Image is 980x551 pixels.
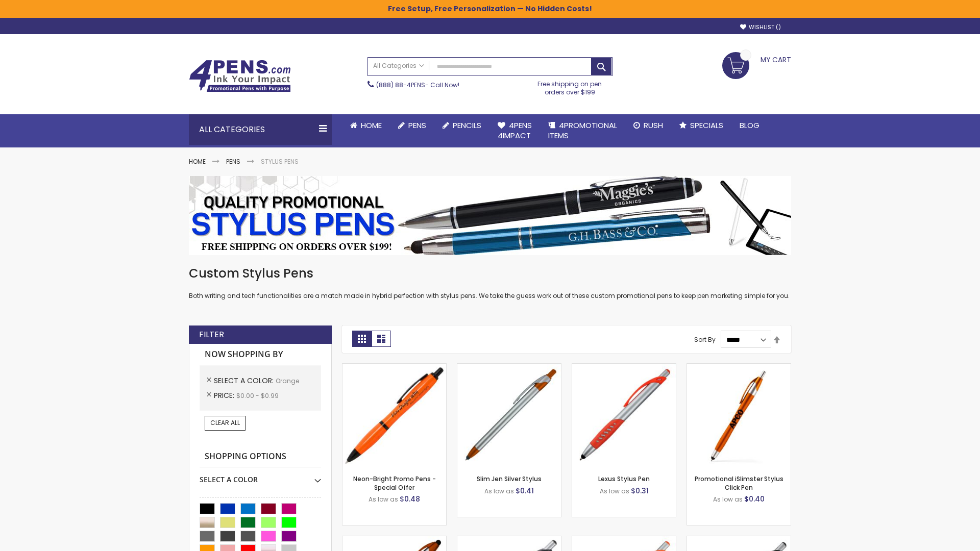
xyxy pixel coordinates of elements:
[390,114,434,137] a: Pens
[342,363,446,372] a: Neon-Bright Promo Pens-Orange
[527,76,613,96] div: Free shipping on pen orders over $199
[457,363,561,372] a: Slim Jen Silver Stylus-Orange
[361,120,382,131] span: Home
[434,114,489,137] a: Pencils
[687,363,791,372] a: Promotional iSlimster Stylus Click Pen-Orange
[572,364,676,467] img: Lexus Stylus Pen-Orange
[477,474,542,483] a: Slim Jen Silver Stylus
[352,331,372,347] strong: Grid
[342,364,446,467] img: Neon-Bright Promo Pens-Orange
[189,176,791,255] img: Stylus Pens
[453,120,481,131] span: Pencils
[261,157,299,166] strong: Stylus Pens
[631,486,649,496] span: $0.31
[342,114,390,137] a: Home
[369,495,398,504] span: As low as
[457,364,561,467] img: Slim Jen Silver Stylus-Orange
[644,120,663,131] span: Rush
[376,81,459,89] span: - Call Now!
[744,494,765,504] span: $0.40
[214,390,236,400] span: Price
[695,474,783,491] a: Promotional iSlimster Stylus Click Pen
[548,120,617,141] span: 4PROMOTIONAL ITEMS
[189,114,332,145] div: All Categories
[484,487,514,495] span: As low as
[516,486,534,496] span: $0.41
[740,23,781,31] a: Wishlist
[489,114,540,147] a: 4Pens4impact
[690,120,723,131] span: Specials
[731,114,768,137] a: Blog
[713,495,743,504] span: As low as
[457,536,561,544] a: Boston Stylus Pen-Orange
[189,60,291,92] img: 4Pens Custom Pens and Promotional Products
[210,418,240,427] span: Clear All
[214,375,276,386] span: Select A Color
[226,157,240,166] a: Pens
[625,114,671,137] a: Rush
[671,114,731,137] a: Specials
[200,344,321,365] strong: Now Shopping by
[342,536,446,544] a: TouchWrite Query Stylus Pen-Orange
[189,265,791,300] div: Both writing and tech functionalities are a match made in hybrid perfection with stylus pens. We ...
[687,364,791,467] img: Promotional iSlimster Stylus Click Pen-Orange
[687,536,791,544] a: Lexus Metallic Stylus Pen-Orange
[740,120,759,131] span: Blog
[368,58,429,74] a: All Categories
[205,416,246,430] a: Clear All
[353,474,436,491] a: Neon-Bright Promo Pens - Special Offer
[200,446,321,468] strong: Shopping Options
[236,391,279,400] span: $0.00 - $0.99
[373,62,424,70] span: All Categories
[376,81,425,89] a: (888) 88-4PENS
[572,536,676,544] a: Boston Silver Stylus Pen-Orange
[199,329,224,340] strong: Filter
[694,335,716,344] label: Sort By
[572,363,676,372] a: Lexus Stylus Pen-Orange
[189,157,206,166] a: Home
[408,120,426,131] span: Pens
[200,467,321,485] div: Select A Color
[600,487,629,495] span: As low as
[598,474,650,483] a: Lexus Stylus Pen
[540,114,625,147] a: 4PROMOTIONALITEMS
[189,265,791,282] h1: Custom Stylus Pens
[498,120,532,141] span: 4Pens 4impact
[276,377,299,385] span: Orange
[400,494,420,504] span: $0.48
